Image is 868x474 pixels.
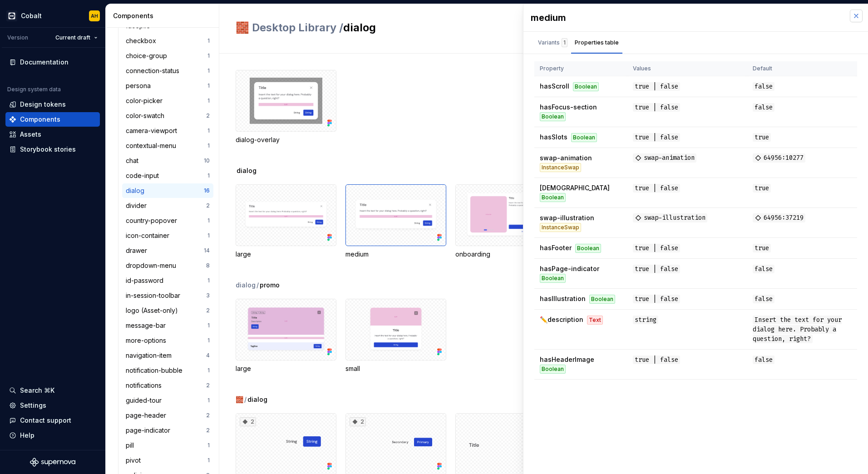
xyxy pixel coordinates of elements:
[206,352,210,359] div: 4
[540,295,586,302] span: hasIllustration
[753,103,774,112] span: false
[122,423,213,438] a: page-indicator2
[753,316,842,343] span: Insert the text for your dialog here. Probably a question, right?
[126,426,174,435] div: page-indicator
[206,262,210,269] div: 8
[236,20,723,35] h2: dialog
[126,261,180,270] div: dropdown-menu
[571,133,597,142] div: Boolean
[7,34,28,41] div: Version
[540,184,610,192] span: [DEMOGRAPHIC_DATA]
[236,21,343,34] span: 🧱 Desktop Library /
[540,274,566,283] div: Boolean
[345,184,446,259] div: medium
[753,153,805,163] span: 64956:10277
[30,458,75,467] svg: Supernova Logo
[126,456,144,465] div: pivot
[206,412,210,419] div: 2
[247,395,267,404] span: dialog
[20,100,66,109] div: Design tokens
[573,82,599,91] div: Boolean
[345,250,446,259] div: medium
[2,6,104,25] button: CobaltAH
[126,246,151,255] div: drawer
[540,214,594,222] span: swap-illustration
[126,126,181,135] div: camera-viewport
[126,276,167,285] div: id-password
[126,51,171,60] div: choice-group
[244,395,247,404] span: /
[207,457,210,464] div: 1
[538,38,567,47] div: Variants
[51,31,102,44] button: Current draft
[126,201,150,210] div: divider
[207,142,210,149] div: 1
[575,244,601,253] div: Boolean
[345,299,446,373] div: small
[55,34,90,41] span: Current draft
[122,333,213,348] a: more-options1
[126,36,160,45] div: checkbox
[122,363,213,378] a: notification-bubble1
[122,453,213,468] a: pivot1
[122,228,213,243] a: icon-container1
[91,12,98,20] div: AH
[122,183,213,198] a: dialog16
[747,61,857,76] th: Default
[260,281,280,290] span: promo
[5,112,100,127] a: Components
[633,244,680,252] span: true | false
[207,322,210,329] div: 1
[126,351,175,360] div: navigation-item
[122,288,213,303] a: in-session-toolbar3
[21,11,42,20] div: Cobalt
[540,163,581,172] div: InstanceSwap
[126,66,183,75] div: connection-status
[540,154,592,162] span: swap-animation
[207,217,210,224] div: 1
[5,97,100,112] a: Design tokens
[122,243,213,258] a: drawer14
[350,417,366,426] div: 2
[540,265,599,272] span: hasPage-indicator
[126,291,184,300] div: in-session-toolbar
[753,213,805,222] span: 64956:37219
[633,153,696,163] span: swap-animation
[633,184,680,193] span: true | false
[207,52,210,59] div: 1
[5,383,100,398] button: Search ⌘K
[20,115,60,124] div: Components
[122,49,213,63] a: choice-group1
[207,67,210,74] div: 1
[753,355,774,364] span: false
[5,398,100,413] a: Settings
[575,38,619,47] div: Properties table
[207,367,210,374] div: 1
[20,386,54,395] div: Search ⌘K
[540,112,566,121] div: Boolean
[534,61,627,76] th: Property
[531,11,841,24] div: medium
[113,11,215,20] div: Components
[126,96,166,105] div: color-picker
[540,316,583,323] span: ✏️description
[126,336,170,345] div: more-options
[122,153,213,168] a: chat10
[207,277,210,284] div: 1
[753,133,771,142] span: true
[540,82,569,90] span: hasScroll
[236,135,336,144] div: dialog-overlay
[627,61,747,76] th: Values
[6,10,17,21] img: e3886e02-c8c5-455d-9336-29756fd03ba2.png
[204,157,210,164] div: 10
[20,431,35,440] div: Help
[126,171,163,180] div: code-input
[122,318,213,333] a: message-bar1
[5,127,100,142] a: Assets
[240,417,256,426] div: 2
[122,258,213,273] a: dropdown-menu8
[633,213,707,222] span: swap-illustration
[126,381,165,390] div: notifications
[455,184,556,259] div: onboarding
[236,395,243,404] div: 🧱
